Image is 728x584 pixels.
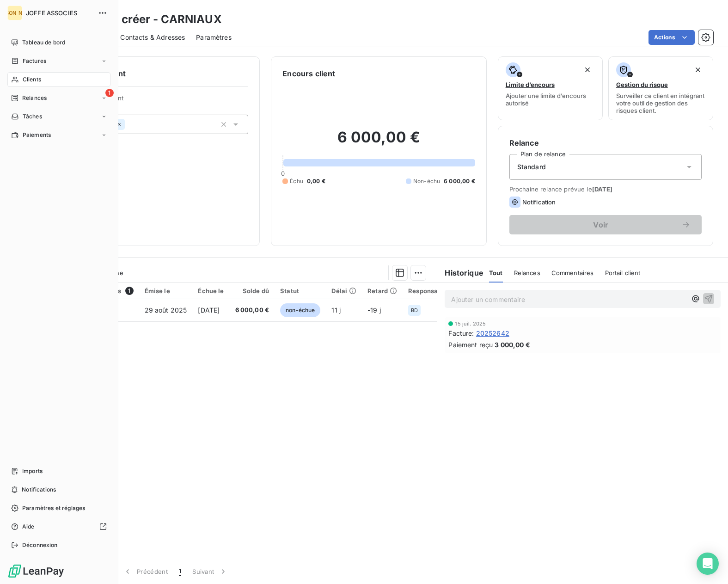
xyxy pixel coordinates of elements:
div: Solde dû [235,287,269,295]
span: 11 j [331,306,341,314]
span: Déconnexion [22,541,58,549]
button: Gestion du risqueSurveiller ce client en intégrant votre outil de gestion des risques client. [608,56,713,120]
h6: Relance [509,137,702,148]
span: 15 juil. 2025 [455,321,486,326]
span: Commentaires [551,269,594,277]
span: 1 [105,89,114,97]
span: Tâches [23,112,42,121]
div: [PERSON_NAME] [7,6,22,20]
span: Propriétés Client [74,94,248,107]
span: Factures [23,57,46,65]
span: 6 000,00 € [444,177,475,185]
span: Relances [22,94,47,102]
div: Délai [331,287,356,295]
button: Précédent [117,562,173,581]
span: Contacts & Adresses [120,33,185,42]
span: -19 j [367,306,381,314]
span: 1 [179,567,181,576]
span: Relances [514,269,540,277]
span: Paramètres et réglages [22,504,85,512]
span: Tableau de bord [22,38,65,47]
h2: 6 000,00 € [282,128,475,156]
span: Paramètres [196,33,232,42]
button: Suivant [187,562,233,581]
span: Paiements [23,131,51,139]
span: 0 [281,170,285,177]
span: 0,00 € [307,177,325,185]
span: 3 000,00 € [495,340,530,350]
span: 6 000,00 € [235,306,269,315]
h6: Encours client [282,68,335,79]
span: Portail client [605,269,641,277]
div: Statut [280,287,320,295]
span: Notifications [22,486,56,494]
button: Actions [648,30,695,45]
span: [DATE] [198,306,220,314]
h3: Tiers à créer - CARNIAUX [81,11,222,28]
span: BD [411,307,418,313]
button: Limite d’encoursAjouter une limite d’encours autorisé [498,56,603,120]
span: Limite d’encours [506,81,555,88]
button: Voir [509,215,702,234]
button: 1 [173,562,187,581]
span: 20252642 [476,328,509,338]
div: Retard [367,287,397,295]
span: Échu [290,177,303,185]
span: Paiement reçu [448,340,493,350]
h6: Historique [437,267,483,278]
span: 1 [125,287,134,295]
span: 29 août 2025 [145,306,187,314]
span: Prochaine relance prévue le [509,185,702,193]
span: Imports [22,467,43,475]
span: Standard [517,162,546,172]
h6: Informations client [56,68,248,79]
div: Échue le [198,287,224,295]
a: Aide [7,519,110,534]
div: Émise le [145,287,187,295]
input: Ajouter une valeur [125,120,132,129]
span: Tout [489,269,503,277]
span: Facture : [448,328,474,338]
span: [DATE] [592,185,613,193]
div: Responsable [408,287,447,295]
span: Ajouter une limite d’encours autorisé [506,92,595,107]
img: Logo LeanPay [7,564,65,578]
span: Gestion du risque [616,81,668,88]
span: Clients [23,75,41,84]
span: JOFFE ASSOCIES [26,9,92,17]
span: Voir [520,221,681,228]
span: Aide [22,523,35,531]
span: Non-échu [413,177,440,185]
div: Open Intercom Messenger [697,553,719,575]
span: Notification [522,198,556,206]
span: non-échue [280,303,320,317]
span: Surveiller ce client en intégrant votre outil de gestion des risques client. [616,92,705,114]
